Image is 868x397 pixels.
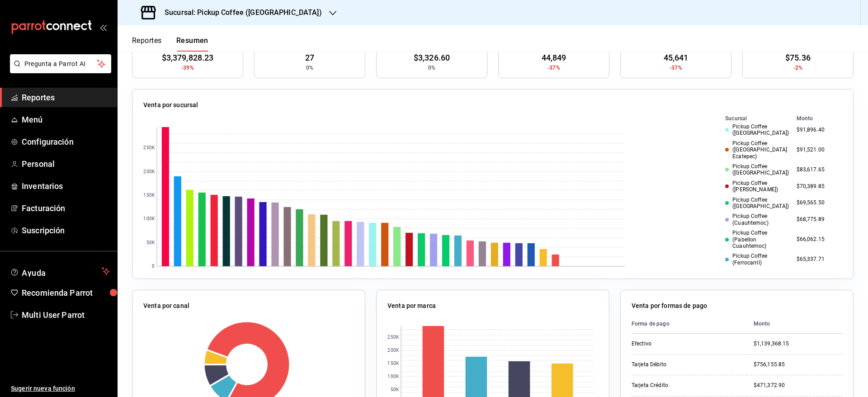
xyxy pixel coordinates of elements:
p: Venta por sucursal [143,100,198,110]
div: Tarjeta Crédito [632,382,722,389]
text: 100K [143,217,155,222]
button: Resumen [176,36,208,52]
div: Pickup Coffee ([GEOGRAPHIC_DATA]) [725,197,789,210]
a: Pregunta a Parrot AI [6,66,111,75]
div: $756,155.85 [754,361,842,369]
span: Inventarios [22,180,110,192]
th: Sucursal [711,113,793,123]
text: 250K [143,146,155,151]
div: Efectivo [632,340,722,348]
p: Venta por formas de pago [632,301,707,311]
p: Venta por marca [387,301,436,311]
th: Monto [746,314,842,334]
span: Configuración [22,136,110,148]
text: 50K [146,241,155,246]
div: Pickup Coffee ([PERSON_NAME]) [725,180,789,193]
button: Reportes [132,36,162,52]
span: -2% [793,64,802,72]
span: 27 [305,52,314,64]
div: $1,139,368.15 [754,340,842,348]
td: $69,565.50 [793,195,842,212]
span: $3,379,828.23 [162,52,214,64]
text: 100K [387,374,399,379]
text: 200K [387,348,399,353]
span: Reportes [22,91,110,104]
div: Pickup Coffee ([GEOGRAPHIC_DATA]) [725,123,789,137]
span: Facturación [22,202,110,214]
td: $91,896.40 [793,122,842,138]
th: Monto [793,113,842,123]
div: Pickup Coffee (Ferrocarril) [725,253,789,266]
span: $75.36 [785,52,811,64]
text: 50K [391,388,399,392]
span: Pregunta a Parrot AI [24,59,97,69]
td: $91,521.00 [793,138,842,161]
span: Personal [22,158,110,170]
span: -37% [670,64,682,72]
td: $65,337.71 [793,251,842,268]
text: 150K [143,193,155,198]
text: 200K [143,170,155,175]
text: 150K [387,361,399,366]
span: -37% [547,64,560,72]
div: Tarjeta Débito [632,361,722,369]
span: 45,641 [664,52,689,64]
button: Pregunta a Parrot AI [10,54,111,73]
text: 0 [152,264,155,269]
p: Venta por canal [143,301,189,311]
span: Sugerir nueva función [11,384,110,393]
span: 44,849 [542,52,566,64]
td: $66,062.15 [793,228,842,251]
div: Pickup Coffee (Pabellon Cuauhtemoc) [725,230,789,249]
div: $471,372.90 [754,382,842,389]
span: Suscripción [22,224,110,236]
span: -39% [181,64,194,72]
div: Pickup Coffee (Cuauhtemoc) [725,213,789,226]
td: $70,389.85 [793,178,842,195]
span: 0% [306,64,313,72]
td: $83,617.65 [793,161,842,178]
span: Menú [22,113,110,126]
span: Ayuda [22,266,98,277]
th: Forma de pago [632,314,746,334]
span: Multi User Parrot [22,309,110,321]
div: navigation tabs [132,36,208,52]
div: Pickup Coffee ([GEOGRAPHIC_DATA]) [725,163,789,176]
h3: Sucursal: Pickup Coffee ([GEOGRAPHIC_DATA]) [157,7,322,18]
button: open_drawer_menu [99,24,107,31]
span: $3,326.60 [414,52,450,64]
text: 250K [387,335,399,340]
div: Pickup Coffee ([GEOGRAPHIC_DATA] Ecatepec) [725,140,789,160]
span: Recomienda Parrot [22,287,110,299]
td: $68,775.89 [793,211,842,228]
span: 0% [428,64,435,72]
